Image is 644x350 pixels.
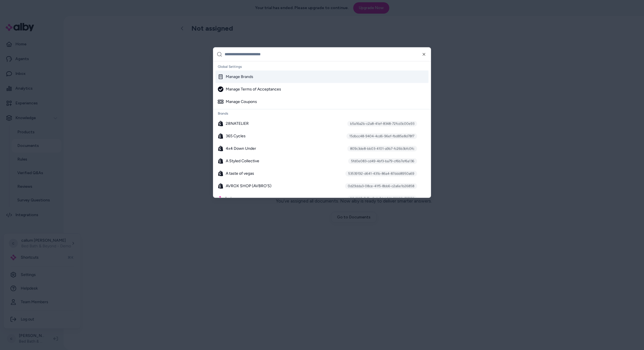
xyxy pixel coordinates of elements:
div: Manage Brands [218,74,253,79]
div: Manage Terms of Acceptances [218,86,281,92]
span: A Styled Collective [226,158,259,164]
span: 365 Cycles [226,133,246,139]
span: 28NATELIER [226,121,249,126]
span: Aarke [225,195,235,201]
div: Manage Coupons [218,99,257,104]
div: 809c3de8-bb03-4101-a9b7-fc26b3bfc0fc [347,146,417,151]
div: 0d29dda3-08ce-41f5-8bb6-c2a6e1b26858 [345,183,417,189]
div: b5a16a2b-c2a8-41ef-8348-72fcd3c00e93 [347,121,417,126]
div: Brands [216,109,428,117]
span: A taste of vegas [226,170,254,176]
img: alby Logo [218,196,222,201]
div: 98d207c7-7bc8-4c54-b211-86169b737f53 [347,195,417,201]
div: Global Settings [216,62,428,70]
div: 5fd0e083-cd49-4bf3-ba79-cf6b7ef6a136 [348,158,417,164]
div: 53539192-d641-431b-86a4-87ddd8950a69 [345,170,417,176]
span: 4x4 Down Under [226,146,256,151]
span: AVROX SHOP (AVBRO'S) [226,183,271,189]
div: 15dbcc48-9404-4cd6-96ef-fbd85e8d78f7 [346,133,417,139]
